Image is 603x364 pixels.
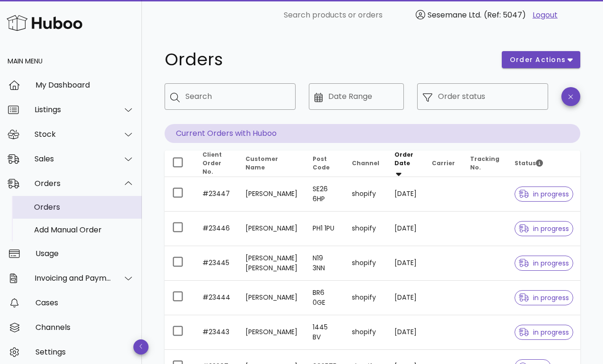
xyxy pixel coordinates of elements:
[519,191,569,197] span: in progress
[344,281,387,315] td: shopify
[35,105,112,114] div: Listings
[238,212,305,246] td: [PERSON_NAME]
[202,151,222,176] span: Client Order No.
[35,323,134,332] div: Channels
[463,151,507,177] th: Tracking No.
[387,212,424,246] td: [DATE]
[352,159,379,167] span: Channel
[515,159,543,167] span: Status
[519,260,569,266] span: in progress
[519,294,569,301] span: in progress
[470,155,499,171] span: Tracking No.
[428,9,481,20] span: Sesemane Ltd.
[394,151,413,167] span: Order Date
[35,154,112,163] div: Sales
[519,329,569,336] span: in progress
[387,177,424,212] td: [DATE]
[387,151,424,177] th: Order Date: Sorted descending. Activate to remove sorting.
[35,274,112,283] div: Invoicing and Payments
[34,203,134,212] div: Orders
[34,225,134,234] div: Add Manual Order
[344,151,387,177] th: Channel
[344,246,387,281] td: shopify
[305,151,344,177] th: Post Code
[238,246,305,281] td: [PERSON_NAME] [PERSON_NAME]
[35,179,112,188] div: Orders
[195,315,238,350] td: #23443
[35,80,134,89] div: My Dashboard
[35,249,134,258] div: Usage
[305,281,344,315] td: BR6 0GE
[305,177,344,212] td: SE26 6HP
[484,9,526,20] span: (Ref: 5047)
[509,55,566,65] span: order actions
[195,212,238,246] td: #23446
[238,151,305,177] th: Customer Name
[387,281,424,315] td: [DATE]
[313,155,330,171] span: Post Code
[344,177,387,212] td: shopify
[533,9,558,21] a: Logout
[344,212,387,246] td: shopify
[344,315,387,350] td: shopify
[7,13,82,33] img: Huboo Logo
[519,225,569,232] span: in progress
[35,347,134,356] div: Settings
[424,151,463,177] th: Carrier
[507,151,581,177] th: Status
[238,281,305,315] td: [PERSON_NAME]
[245,155,278,171] span: Customer Name
[238,315,305,350] td: [PERSON_NAME]
[195,177,238,212] td: #23447
[502,51,580,68] button: order actions
[305,315,344,350] td: 1445 BV
[305,246,344,281] td: N19 3NN
[35,130,112,139] div: Stock
[238,177,305,212] td: [PERSON_NAME]
[432,159,455,167] span: Carrier
[195,151,238,177] th: Client Order No.
[35,298,134,307] div: Cases
[387,246,424,281] td: [DATE]
[195,246,238,281] td: #23445
[165,124,580,143] p: Current Orders with Huboo
[165,51,490,68] h1: Orders
[305,212,344,246] td: PH1 1PU
[387,315,424,350] td: [DATE]
[195,281,238,315] td: #23444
